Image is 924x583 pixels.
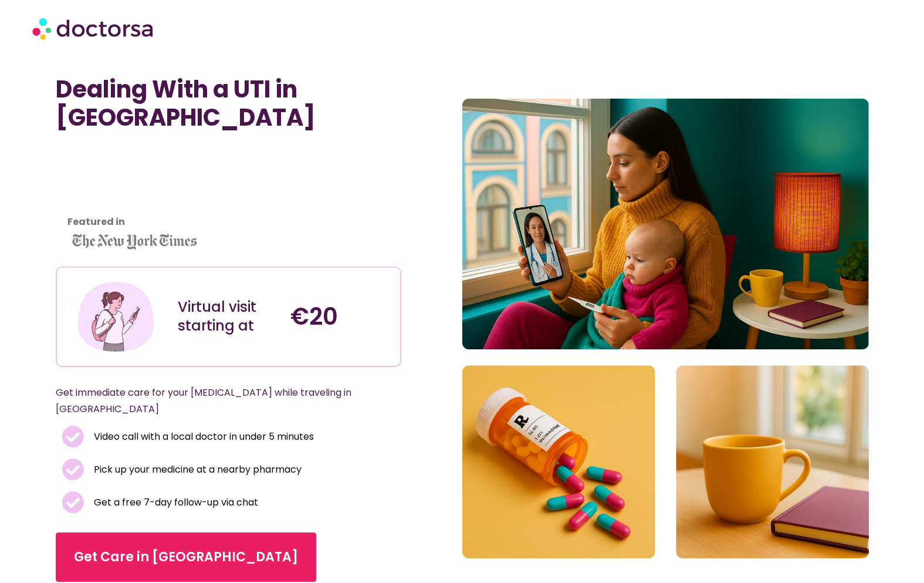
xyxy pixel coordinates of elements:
strong: Featured in [67,215,125,228]
iframe: Customer reviews powered by Trustpilot [62,149,167,237]
span: Pick up your medicine at a nearby pharmacy [91,461,302,478]
span: Get Care in [GEOGRAPHIC_DATA] [74,548,298,567]
img: Illustration depicting a young woman in a casual outfit, engaged with her smartphone. She has a p... [76,277,156,357]
div: Virtual visit starting at [178,298,279,335]
span: Get a free 7-day follow-up via chat [91,494,258,511]
a: Get Care in [GEOGRAPHIC_DATA] [56,533,316,582]
h1: Dealing With a UTI in [GEOGRAPHIC_DATA] [56,75,401,132]
span: Video call with a local doctor in under 5 minutes [91,429,314,445]
p: Get immediate care for your [MEDICAL_DATA] while traveling in [GEOGRAPHIC_DATA] [56,385,373,417]
img: {disease_min}-doctor-{city} [462,99,869,558]
h4: €20 [290,302,391,331]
